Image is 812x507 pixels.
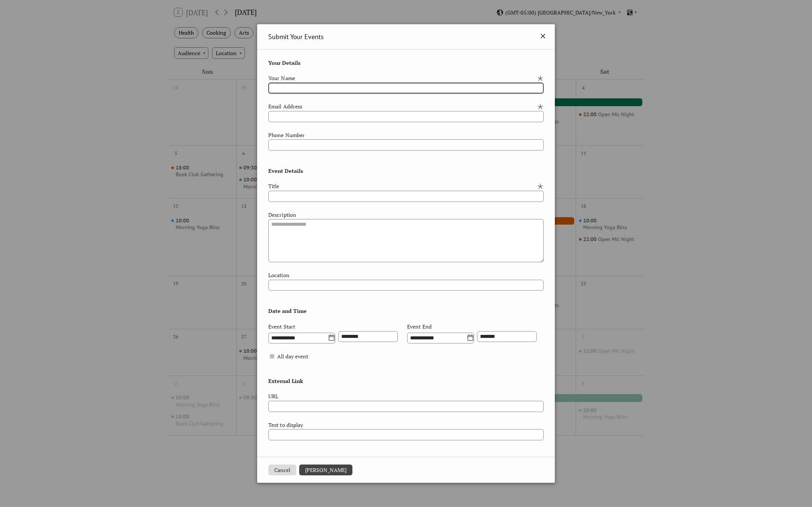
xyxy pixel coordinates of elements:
[268,182,536,190] div: Title
[268,159,303,175] span: Event Details
[268,32,324,42] span: Submit Your Events
[268,59,301,67] span: Your Details
[407,323,432,331] div: Event End
[268,131,542,139] div: Phone Number
[268,392,542,400] div: URL
[268,271,542,279] div: Location
[277,352,308,361] span: All day event
[268,421,542,429] div: Text to display
[268,465,296,476] button: Cancel
[268,300,307,315] span: Date and Time
[268,323,295,331] div: Event Start
[299,465,352,476] button: [PERSON_NAME]
[268,211,542,219] div: Description
[268,102,536,111] div: Email Address
[268,74,536,82] div: Your Name
[268,370,303,385] span: External Link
